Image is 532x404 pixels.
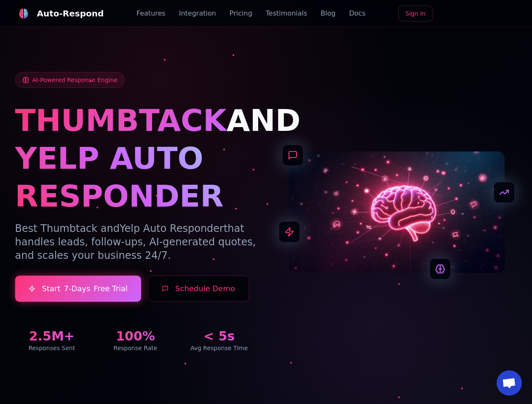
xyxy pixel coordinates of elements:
a: Features [136,8,166,19]
div: Response Rate [99,344,172,352]
div: Responses Sent [15,344,89,352]
h1: YELP AUTO RESPONDER [15,139,256,215]
a: Open chat [497,370,522,396]
div: < 5s [182,329,256,344]
a: Testimonials [266,8,307,19]
div: Auto-Respond [37,8,104,19]
a: Pricing [230,8,252,19]
button: Schedule Demo [148,276,249,302]
span: 7-Days [64,283,90,295]
p: Best Thumbtack and that handles leads, follow-ups, AI-generated quotes, and scales your business ... [15,222,256,262]
div: 2.5M+ [15,329,89,344]
a: Docs [349,8,366,19]
span: THUMBTACK [15,103,227,138]
div: 100% [99,329,172,344]
a: Start7-DaysFree Trial [15,276,142,302]
a: Sign In [398,5,433,21]
a: Auto-Respond [15,5,104,22]
iframe: Sign in with Google Button [436,5,521,23]
span: AND [227,103,301,138]
img: logo.svg [19,8,29,19]
span: AI-Powered Response Engine [32,76,118,84]
div: Avg Response Time [182,344,256,352]
a: Blog [321,8,335,19]
img: AI Neural Network Brain [289,151,505,273]
span: Yelp Auto Responder [120,223,224,234]
a: Integration [179,8,216,19]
